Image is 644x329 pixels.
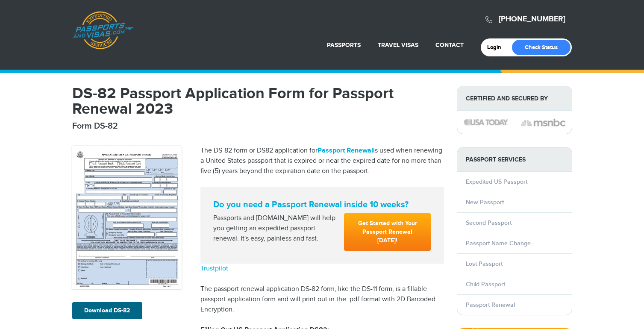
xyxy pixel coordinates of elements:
a: Passport Name Change [466,240,531,247]
a: Check Status [512,40,570,55]
a: Passports [327,41,361,49]
a: Child Passport [466,281,505,288]
strong: PASSPORT SERVICES [457,147,572,172]
img: image description [464,119,508,125]
a: Contact [435,41,464,49]
a: Lost Passport [466,260,503,267]
a: Expedited US Passport [466,178,527,185]
p: The passport renewal application DS-82 form, like the DS-11 form, is a fillable passport applicat... [200,284,444,315]
strong: Certified and Secured by [457,86,572,111]
a: [PHONE_NUMBER] [499,15,565,24]
div: Passports and [DOMAIN_NAME] will help you getting an expedited passport renewal. It's easy, painl... [210,213,341,244]
strong: Do you need a Passport Renewal inside 10 weeks? [213,200,431,210]
a: Download DS-82 [72,302,142,319]
a: New Passport [466,199,504,206]
a: Passport Renewal [318,147,373,155]
a: Passport Renewal [466,301,515,308]
img: image description [521,117,565,128]
a: Trustpilot [200,264,228,273]
a: Travel Visas [378,41,418,49]
a: Passports & [DOMAIN_NAME] [73,11,133,50]
img: DS-82 [72,146,182,289]
a: Second Passport [466,219,512,226]
p: The DS-82 form or DS82 application for is used when renewing a United States passport that is exp... [200,146,444,176]
a: Login [487,44,507,51]
h2: Form DS-82 [72,121,444,131]
a: Get Started with Your Passport Renewal [DATE]! [344,213,431,251]
h1: DS-82 Passport Application Form for Passport Renewal 2023 [72,86,444,117]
